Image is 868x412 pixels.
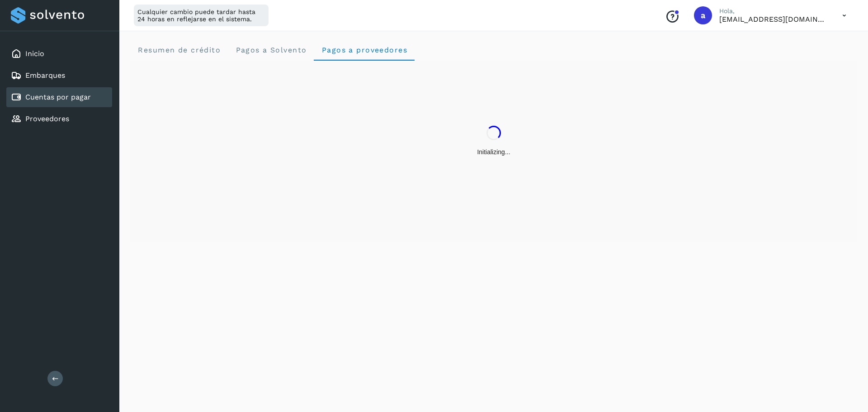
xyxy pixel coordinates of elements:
[25,71,65,80] a: Embarques
[6,44,112,64] div: Inicio
[25,114,69,123] a: Proveedores
[134,5,269,26] div: Cualquier cambio puede tardar hasta 24 horas en reflejarse en el sistema.
[6,66,112,85] div: Embarques
[719,7,828,15] p: Hola,
[719,15,828,24] p: administracion@aplogistica.com
[25,49,44,58] a: Inicio
[6,109,112,129] div: Proveedores
[321,46,407,54] span: Pagos a proveedores
[25,93,91,101] a: Cuentas por pagar
[235,46,307,54] span: Pagos a Solvento
[6,87,112,107] div: Cuentas por pagar
[137,46,221,54] span: Resumen de crédito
